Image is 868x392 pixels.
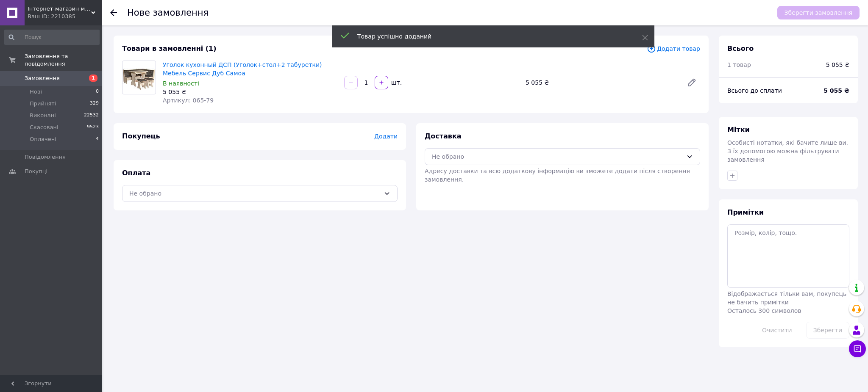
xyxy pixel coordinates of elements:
[163,61,322,77] a: Уголок кухонный ДСП (Уголок+стол+2 табуретки) Мебель Сервис Дуб Самоа
[30,135,56,143] span: Оплачені
[25,168,47,175] span: Покупці
[96,88,99,96] span: 0
[727,208,764,216] span: Примітки
[727,290,846,306] span: Відображається тільки вам, покупець не бачить примітки
[727,86,823,95] div: Всього до сплати
[826,61,849,69] span: 5 055 ₴
[122,44,217,52] span: Товари в замовленні (1)
[129,189,380,198] div: Не обрано
[4,30,100,45] input: Пошук
[122,132,160,140] span: Покупець
[30,88,42,96] span: Нові
[30,100,56,108] span: Прийняті
[90,100,99,108] span: 329
[425,132,462,140] span: Доставка
[727,139,848,163] span: Особисті нотатки, які бачите лише ви. З їх допомогою можна фільтрувати замовлення
[163,97,214,104] span: Артикул: 065-79
[727,44,754,52] span: Всього
[25,52,102,68] span: Замовлення та повідомлення
[87,124,99,131] span: 9523
[357,32,621,41] div: Товар успішно доданий
[683,74,700,91] a: Редагувати
[849,340,866,357] button: Чат з покупцем
[122,65,156,90] img: Уголок кухонный ДСП (Уголок+стол+2 табуретки) Мебель Сервис Дуб Самоа
[163,80,199,87] span: В наявності
[163,88,337,96] div: 5 055 ₴
[374,133,398,140] span: Додати
[84,112,99,119] span: 22532
[727,307,801,314] span: Осталось 300 символов
[30,112,56,119] span: Виконані
[425,168,690,183] span: Адресу доставки та всю додаткову інформацію ви зможете додати після створення замовлення.
[823,86,849,95] span: 5 055 ₴
[28,13,102,20] div: Ваш ID: 2210385
[432,152,683,161] div: Не обрано
[389,78,403,87] div: шт.
[727,61,751,68] span: 1 товар
[127,8,209,17] div: Нове замовлення
[28,5,91,13] span: Інтернет-магазин меблів "12 Стільців"
[727,126,750,134] span: Мітки
[122,169,150,177] span: Оплата
[110,8,117,17] div: Повернутися назад
[25,75,60,82] span: Замовлення
[30,124,58,131] span: Скасовані
[647,44,700,53] span: Додати товар
[522,77,680,88] div: 5 055 ₴
[89,75,97,82] span: 1
[25,153,66,161] span: Повідомлення
[96,135,99,143] span: 4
